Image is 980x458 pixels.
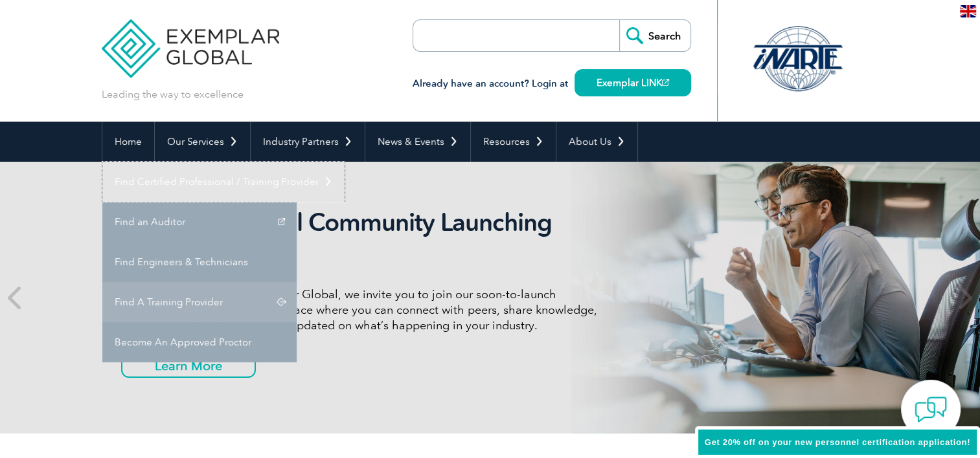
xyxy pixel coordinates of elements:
img: contact-chat.png [915,393,947,426]
h3: Already have an account? Login at [413,76,691,92]
img: open_square.png [662,79,669,86]
h2: Exemplar Global Community Launching Soon [121,208,607,267]
a: Exemplar LINK [575,69,691,96]
p: Leading the way to excellence [102,87,244,102]
img: en [960,5,976,17]
a: About Us [556,122,637,162]
p: As a valued member of Exemplar Global, we invite you to join our soon-to-launch Community—a fun, ... [121,287,607,333]
a: Find A Training Provider [102,282,297,322]
a: News & Events [365,122,470,162]
a: Our Services [155,122,250,162]
a: Find Certified Professional / Training Provider [102,162,345,202]
input: Search [619,20,690,51]
a: Find an Auditor [102,202,297,242]
a: Become An Approved Proctor [102,322,297,362]
a: Home [102,122,154,162]
a: Find Engineers & Technicians [102,242,297,282]
a: Resources [471,122,556,162]
span: Get 20% off on your new personnel certification application! [705,437,970,447]
a: Industry Partners [251,122,365,162]
a: Learn More [121,353,256,378]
